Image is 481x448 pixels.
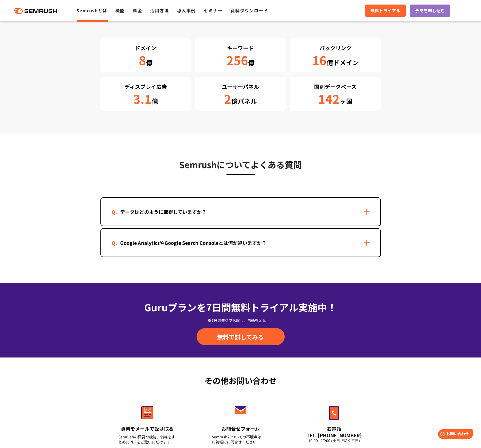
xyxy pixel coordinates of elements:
[433,427,475,442] iframe: Help widget launcher
[204,7,222,14] a: セミナー
[293,82,378,91] div: 国別データベース
[293,53,378,68] div: 億ドメイン
[133,90,152,107] span: 3.1
[230,7,268,14] a: 資料ダウンロード
[293,92,378,106] div: ヶ国
[226,51,248,69] span: 256
[410,5,450,17] a: デモを申し込む
[197,328,285,345] a: 無料で試してみる
[112,208,215,216] div: データはどのように取得していますか？
[198,44,283,52] div: キーワード
[305,425,363,432] div: お電話
[370,7,400,14] span: 無料トライアル
[212,434,269,445] div: Semrushについての不明点は お気軽にお問合せください
[198,53,283,68] div: 億
[103,53,188,68] div: 億
[217,333,264,341] span: 無料で試してみる
[293,44,378,52] div: バックリンク
[224,90,231,107] span: 2
[305,438,363,443] div: 10:00 - 17:00 (土日祝除く平日)
[212,425,269,432] div: お問合せフォーム
[100,375,381,387] div: その他お問い合わせ
[312,51,327,69] span: 16
[198,82,283,91] div: ユーザーパネル
[76,7,107,14] a: Semrushとは
[103,92,188,106] div: 億
[318,90,340,107] span: 142
[139,51,146,69] span: 8
[177,7,196,14] a: 導入事例
[103,44,188,52] div: ドメイン
[118,434,176,445] div: Semrushの概要や機能、価格をまとめたPDFをご覧いただけます
[305,432,363,438] div: TEL: [PHONE_NUMBER]
[100,158,381,171] h3: Semrushについてよくある質問
[100,318,381,323] div: ※7日間無料でお試し。自動課金なし。
[150,7,169,14] a: 活用方法
[115,7,125,14] a: 機能
[118,425,176,432] div: 資料をメールで受け取る
[231,300,337,314] span: 無料トライアル実施中！
[365,5,406,17] a: 無料トライアル
[133,7,142,14] a: 料金
[100,300,381,314] div: Guruプランを7日間
[103,82,188,91] div: ディスプレイ広告
[112,239,275,247] div: Google AnalyticsやGoogle Search Consoleとは何が違いますか？
[415,7,445,14] span: デモを申し込む
[198,92,283,106] div: 億パネル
